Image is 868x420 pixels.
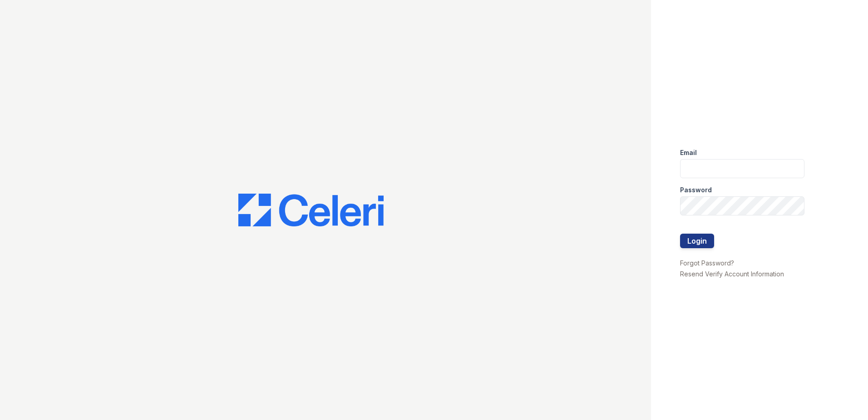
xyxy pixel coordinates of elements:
[680,185,712,195] label: Password
[680,148,697,157] label: Email
[238,194,384,226] img: CE_Logo_Blue-a8612792a0a2168367f1c8372b55b34899dd931a85d93a1a3d3e32e68fde9ad4.png
[680,270,784,278] a: Resend Verify Account Information
[680,234,714,248] button: Login
[680,259,734,267] a: Forgot Password?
